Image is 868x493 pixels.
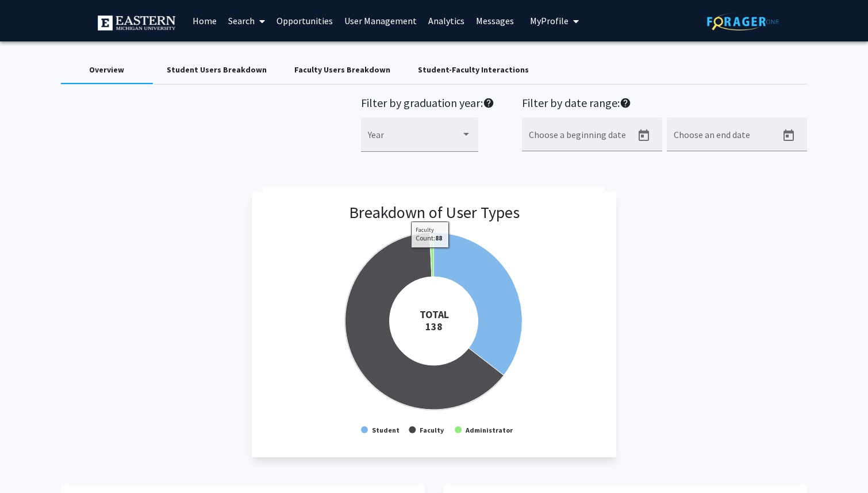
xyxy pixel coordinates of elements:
tspan: TOTAL 138 [420,308,449,333]
div: Overview [89,64,124,76]
h2: Filter by date range: [522,96,807,113]
img: Eastern Michigan University Logo [98,16,175,30]
div: Faculty Users Breakdown [294,64,390,76]
a: User Management [339,1,423,41]
a: Home [187,1,222,41]
h3: Breakdown of User Types [349,203,520,223]
a: Analytics [423,1,470,41]
mat-icon: help [620,96,631,110]
text: Administrator [466,426,514,434]
iframe: Chat [9,441,49,484]
div: Student Users Breakdown [167,64,267,76]
img: ForagerOne Logo [707,13,779,30]
a: Search [222,1,271,41]
button: Open calendar [777,124,800,147]
text: Faculty [420,426,445,434]
h2: Filter by graduation year: [361,96,494,113]
span: My Profile [530,15,569,26]
div: Student-Faculty Interactions [418,64,529,76]
a: Messages [470,1,520,41]
text: Student [372,426,400,434]
a: Opportunities [271,1,339,41]
mat-icon: help [483,96,494,110]
button: Open calendar [632,124,655,147]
